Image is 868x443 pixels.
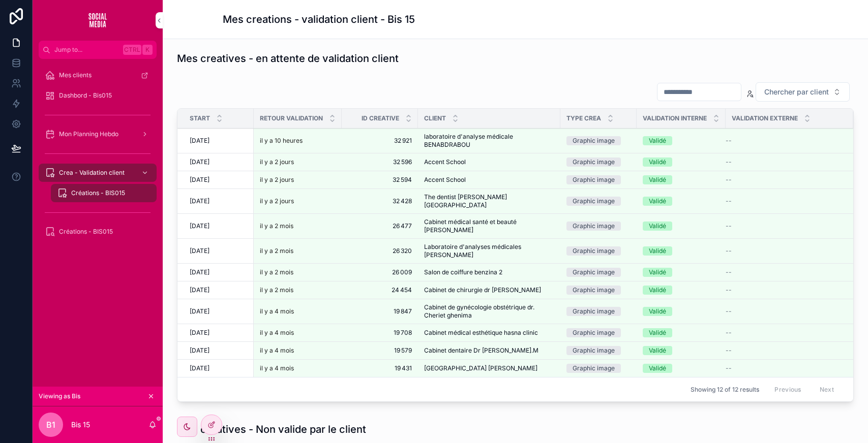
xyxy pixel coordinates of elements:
a: Validé [643,136,720,145]
div: Validé [649,221,666,231]
span: 19 579 [348,346,412,355]
span: [DATE] [190,286,209,294]
a: Cabinet médical santé et beauté [PERSON_NAME] [424,218,554,234]
a: il y a 4 mois [260,329,336,337]
span: 19 431 [348,364,412,372]
a: Graphic image [566,246,631,256]
div: Graphic image [573,268,615,277]
a: Mon Planning Hebdo [39,125,157,143]
span: Client [424,114,446,122]
div: Graphic image [573,246,615,256]
p: il y a 2 jours [260,197,294,205]
h1: Mes creatives - en attente de validation client [177,51,399,66]
p: il y a 2 mois [260,247,293,255]
div: Graphic image [573,197,615,206]
div: Graphic image [573,136,615,145]
span: Cabinet de gynécologie obstétrique dr. Cheriet ghenima [424,303,554,320]
a: [DATE] [190,137,248,145]
div: Graphic image [573,157,615,167]
a: 32 596 [348,158,412,166]
div: Graphic image [573,328,615,337]
a: Validé [643,286,720,295]
span: -- [726,158,732,166]
h1: Mes creatives - Non valide par le client [177,422,366,436]
span: -- [726,197,732,205]
a: Laboratoire d'analyses médicales [PERSON_NAME] [424,243,554,259]
span: Salon de coiffure benzina 2 [424,268,502,276]
a: Validé [643,307,720,316]
span: -- [726,346,732,355]
span: Showing 12 of 12 results [691,386,759,394]
a: -- [726,268,841,276]
span: Cabinet de chirurgie dr [PERSON_NAME] [424,286,541,294]
div: Graphic image [573,307,615,316]
p: il y a 2 mois [260,222,293,230]
a: [DATE] [190,268,248,276]
span: K [143,46,152,54]
div: Validé [649,197,666,206]
a: il y a 2 mois [260,222,336,230]
span: Accent School [424,158,466,166]
p: il y a 4 mois [260,307,294,315]
a: -- [726,307,841,315]
span: [DATE] [190,137,209,145]
a: Graphic image [566,328,631,337]
a: il y a 4 mois [260,364,336,372]
span: Validation interne [643,114,707,122]
p: il y a 2 mois [260,286,293,294]
a: Validé [643,157,720,167]
a: Validé [643,268,720,277]
div: Validé [649,136,666,145]
a: Validé [643,364,720,373]
a: -- [726,364,841,372]
span: The dentist [PERSON_NAME][GEOGRAPHIC_DATA] [424,193,554,209]
a: Salon de coiffure benzina 2 [424,268,554,276]
a: Validé [643,197,720,206]
p: il y a 2 jours [260,176,294,184]
span: [DATE] [190,346,209,355]
div: Validé [649,268,666,277]
a: Graphic image [566,136,631,145]
div: Graphic image [573,221,615,231]
p: il y a 4 mois [260,329,294,337]
a: Créations - BIS015 [51,184,157,202]
div: Validé [649,307,666,316]
a: [DATE] [190,158,248,166]
a: Créations - BIS015 [39,223,157,241]
a: il y a 4 mois [260,346,336,355]
a: Graphic image [566,346,631,355]
a: Validé [643,175,720,184]
div: Validé [649,364,666,373]
span: Validation externe [732,114,798,122]
a: 26 320 [348,247,412,255]
a: 24 454 [348,286,412,294]
a: 26 009 [348,268,412,276]
span: 26 477 [348,222,412,230]
div: Validé [649,328,666,337]
a: Validé [643,328,720,337]
span: Dashbord - Bis015 [59,91,112,100]
a: Graphic image [566,175,631,184]
a: [DATE] [190,197,248,205]
span: Cabinet dentaire Dr [PERSON_NAME].M [424,346,538,355]
a: [DATE] [190,346,248,355]
a: Dashbord - Bis015 [39,86,157,105]
span: [DATE] [190,176,209,184]
a: [DATE] [190,222,248,230]
span: -- [726,307,732,315]
span: Accent School [424,176,466,184]
span: [DATE] [190,158,209,166]
a: 32 428 [348,197,412,205]
a: -- [726,197,841,205]
span: [DATE] [190,268,209,276]
span: -- [726,247,732,255]
span: -- [726,364,732,372]
p: il y a 10 heures [260,137,303,145]
span: -- [726,176,732,184]
img: App logo [81,12,114,28]
a: 19 847 [348,307,412,315]
p: il y a 4 mois [260,346,294,355]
